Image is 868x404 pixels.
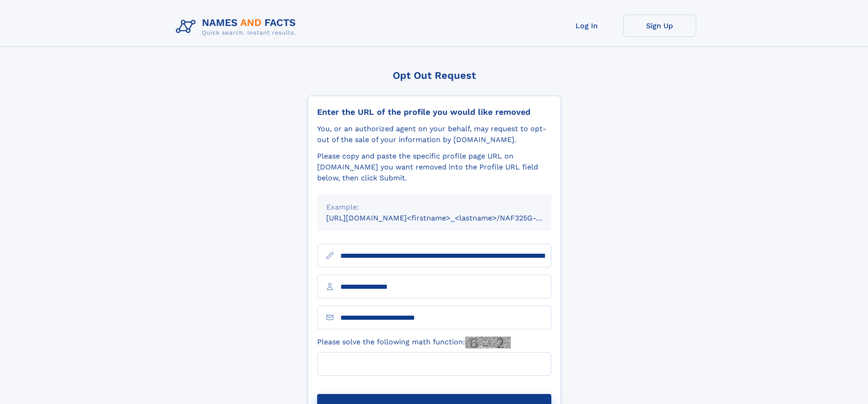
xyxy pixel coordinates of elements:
a: Log In [550,15,623,37]
div: Please copy and paste the specific profile page URL on [DOMAIN_NAME] you want removed into the Pr... [317,151,551,184]
div: Enter the URL of the profile you would like removed [317,107,551,117]
img: Logo Names and Facts [172,15,303,39]
a: Sign Up [623,15,696,37]
div: Example: [326,202,542,213]
div: You, or an authorized agent on your behalf, may request to opt-out of the sale of your informatio... [317,123,551,145]
div: Opt Out Request [308,70,561,81]
label: Please solve the following math function: [317,337,511,348]
small: [URL][DOMAIN_NAME]<firstname>_<lastname>/NAF325G-xxxxxxxx [326,214,569,222]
